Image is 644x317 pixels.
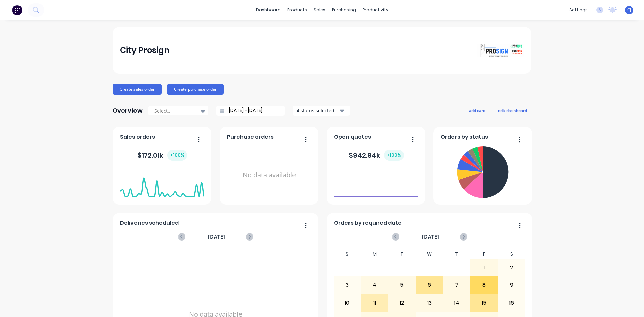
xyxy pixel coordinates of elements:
[416,249,443,259] div: W
[334,277,361,294] div: 3
[566,5,591,15] div: settings
[477,44,524,57] img: City Prosign
[465,106,490,115] button: add card
[498,249,525,259] div: S
[361,277,388,294] div: 4
[361,249,388,259] div: M
[498,277,525,294] div: 9
[120,133,155,141] span: Sales orders
[253,5,284,15] a: dashboard
[470,249,498,259] div: F
[441,133,488,141] span: Orders by status
[348,150,404,161] div: $ 942.94k
[359,5,392,15] div: productivity
[334,295,361,311] div: 10
[329,5,359,15] div: purchasing
[208,233,225,241] span: [DATE]
[443,295,470,311] div: 14
[310,5,329,15] div: sales
[471,259,497,276] div: 1
[334,249,361,259] div: S
[361,295,388,311] div: 11
[12,5,22,15] img: Factory
[627,7,631,13] span: CJ
[498,259,525,276] div: 2
[416,277,443,294] div: 6
[443,249,471,259] div: T
[113,104,143,117] div: Overview
[422,233,439,241] span: [DATE]
[334,133,371,141] span: Open quotes
[137,150,187,161] div: $ 172.01k
[113,84,162,95] button: Create sales order
[120,219,179,227] span: Deliveries scheduled
[227,144,311,207] div: No data available
[120,44,169,57] div: City Prosign
[284,5,310,15] div: products
[498,295,525,311] div: 16
[443,277,470,294] div: 7
[388,249,416,259] div: T
[471,295,497,311] div: 15
[494,106,531,115] button: edit dashboard
[389,295,416,311] div: 12
[297,107,339,114] div: 4 status selected
[293,106,350,116] button: 4 status selected
[384,150,404,161] div: + 100 %
[389,277,416,294] div: 5
[167,84,224,95] button: Create purchase order
[167,150,187,161] div: + 100 %
[416,295,443,311] div: 13
[227,133,274,141] span: Purchase orders
[471,277,497,294] div: 8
